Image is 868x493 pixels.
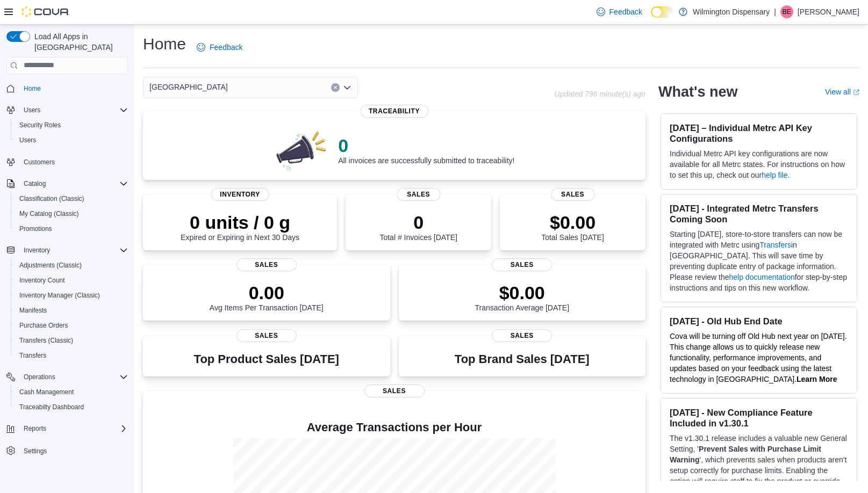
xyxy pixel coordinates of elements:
[670,316,848,327] h3: [DATE] - Old Hub End Date
[11,273,132,288] button: Inventory Count
[783,5,791,18] span: BE
[15,134,128,147] span: Users
[15,274,69,287] a: Inventory Count
[24,447,47,455] span: Settings
[825,88,859,96] a: View allExternal link
[19,388,74,396] span: Cash Management
[759,241,791,249] a: Transfers
[19,371,128,383] span: Operations
[19,321,68,330] span: Purchase Orders
[475,282,569,312] div: Transaction Average [DATE]
[492,329,552,342] span: Sales
[181,212,299,233] p: 0 units / 0 g
[19,444,128,457] span: Settings
[19,156,59,169] a: Customers
[670,203,848,224] h3: [DATE] - Integrated Metrc Transfers Coming Soon
[15,401,128,414] span: Traceabilty Dashboard
[21,6,70,17] img: Cova
[15,222,56,235] a: Promotions
[592,1,647,23] a: Feedback
[274,128,329,171] img: 0
[11,333,132,348] button: Transfers (Classic)
[338,135,514,165] div: All invoices are successfully submitted to traceability!
[11,348,132,363] button: Transfers
[15,386,128,398] span: Cash Management
[15,192,89,205] a: Classification (Classic)
[15,319,73,332] a: Purchase Orders
[11,385,132,400] button: Cash Management
[19,177,50,190] button: Catalog
[670,229,848,293] p: Starting [DATE], store-to-store transfers can now be integrated with Metrc using in [GEOGRAPHIC_D...
[15,207,83,220] a: My Catalog (Classic)
[15,386,78,398] a: Cash Management
[541,212,604,242] div: Total Sales [DATE]
[19,261,82,270] span: Adjustments (Classic)
[551,188,594,201] span: Sales
[15,349,51,362] a: Transfers
[19,336,73,345] span: Transfers (Classic)
[19,224,52,233] span: Promotions
[11,221,132,236] button: Promotions
[19,121,61,129] span: Security Roles
[11,118,132,133] button: Security Roles
[475,282,569,303] p: $0.00
[19,403,84,411] span: Traceabilty Dashboard
[11,303,132,318] button: Manifests
[651,6,673,18] input: Dark Mode
[19,422,51,435] button: Reports
[19,371,60,383] button: Operations
[853,89,859,96] svg: External link
[762,171,787,179] a: help file
[364,385,425,397] span: Sales
[24,106,40,114] span: Users
[670,148,848,180] p: Individual Metrc API key configurations are now available for all Metrc states. For instructions ...
[19,136,36,144] span: Users
[149,81,228,93] span: [GEOGRAPHIC_DATA]
[15,289,104,302] a: Inventory Manager (Classic)
[210,42,242,53] span: Feedback
[693,5,770,18] p: Wilmington Dispensary
[236,258,297,271] span: Sales
[2,369,132,385] button: Operations
[11,258,132,273] button: Adjustments (Classic)
[670,122,848,144] h3: [DATE] – Individual Metrc API Key Configurations
[19,291,100,300] span: Inventory Manager (Classic)
[19,194,84,203] span: Classification (Classic)
[24,84,41,93] span: Home
[15,334,128,347] span: Transfers (Classic)
[670,332,847,383] span: Cova will be turning off Old Hub next year on [DATE]. This change allows us to quickly release ne...
[455,353,590,366] h3: Top Brand Sales [DATE]
[19,351,46,360] span: Transfers
[19,445,51,458] a: Settings
[15,274,128,287] span: Inventory Count
[6,76,128,487] nav: Complex example
[798,5,859,18] p: [PERSON_NAME]
[15,119,65,132] a: Security Roles
[19,82,45,95] a: Home
[24,179,46,188] span: Catalog
[24,373,55,381] span: Operations
[19,244,54,257] button: Inventory
[670,407,848,429] h3: [DATE] - New Compliance Feature Included in v1.30.1
[19,155,128,169] span: Customers
[15,134,40,147] a: Users
[211,188,269,201] span: Inventory
[15,289,128,302] span: Inventory Manager (Classic)
[143,33,186,55] h1: Home
[15,401,88,414] a: Traceabilty Dashboard
[797,375,837,383] a: Learn More
[30,31,128,53] span: Load All Apps in [GEOGRAPHIC_DATA]
[19,104,128,117] span: Users
[19,82,128,95] span: Home
[11,400,132,415] button: Traceabilty Dashboard
[11,133,132,148] button: Users
[15,319,128,332] span: Purchase Orders
[397,188,440,201] span: Sales
[19,276,65,285] span: Inventory Count
[2,176,132,191] button: Catalog
[338,135,514,156] p: 0
[379,212,457,233] p: 0
[24,246,50,255] span: Inventory
[2,443,132,458] button: Settings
